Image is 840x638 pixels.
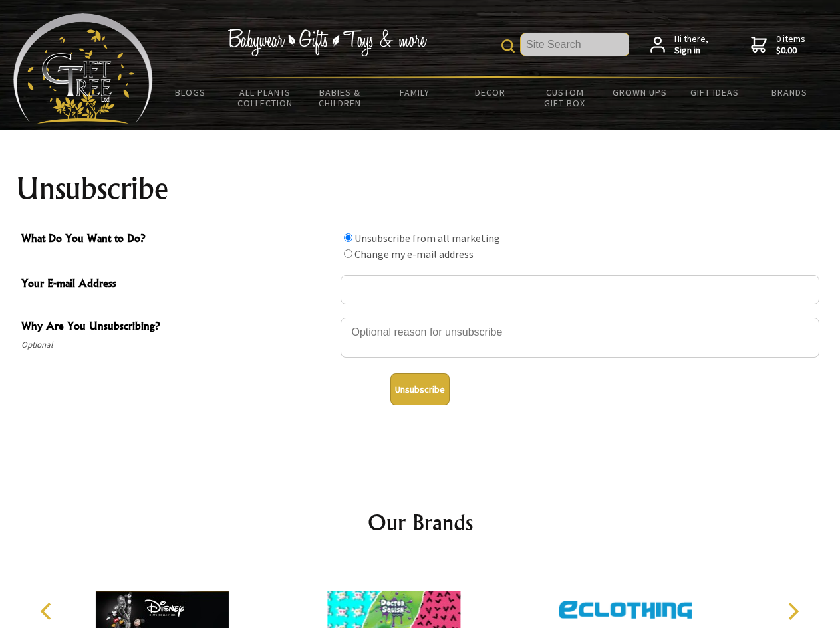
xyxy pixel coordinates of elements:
input: What Do You Want to Do? [344,233,352,242]
span: What Do You Want to Do? [21,230,334,249]
span: Why Are You Unsubscribing? [21,318,334,337]
strong: Sign in [674,45,708,56]
strong: $0.00 [776,45,805,56]
input: Site Search [521,33,629,56]
a: Decor [452,78,527,106]
span: Hi there, [674,33,708,56]
label: Unsubscribe from all marketing [354,231,500,245]
a: 0 items$0.00 [751,33,805,56]
label: Change my e-mail address [354,247,474,261]
a: Brands [752,78,827,106]
img: product search [501,39,515,53]
button: Unsubscribe [390,373,450,405]
img: Babywear - Gifts - Toys & more [227,29,427,56]
textarea: Why Are You Unsubscribing? [341,318,819,358]
span: Your E-mail Address [21,275,334,294]
h2: Our Brands [27,506,814,538]
a: BLOGS [153,78,228,106]
input: Your E-mail Address [341,275,819,304]
button: Previous [33,597,63,626]
img: Babyware - Gifts - Toys and more... [13,13,153,124]
input: What Do You Want to Do? [344,249,352,258]
button: Next [778,597,807,626]
a: Custom Gift Box [527,78,603,117]
a: Hi there,Sign in [650,33,708,56]
h1: Unsubscribe [16,173,825,205]
a: Family [378,78,453,106]
span: 0 items [776,33,805,56]
a: Babies & Children [303,78,378,117]
a: Grown Ups [602,78,677,106]
span: Optional [21,337,334,353]
a: All Plants Collection [228,78,303,117]
a: Gift Ideas [677,78,752,106]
